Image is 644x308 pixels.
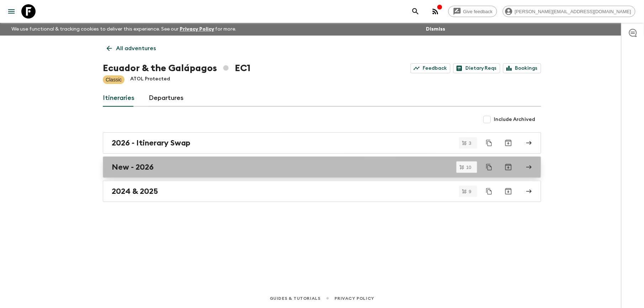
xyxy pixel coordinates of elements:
[103,156,541,178] a: New - 2026
[112,163,154,172] h2: New - 2026
[511,9,635,14] span: [PERSON_NAME][EMAIL_ADDRESS][DOMAIN_NAME]
[501,160,516,174] button: Archive
[483,161,496,174] button: Duplicate
[448,6,497,17] a: Give feedback
[130,75,170,84] p: ATOL Protected
[103,61,250,75] h1: Ecuador & the Galápagos EC1
[9,23,239,36] p: We use functional & tracking cookies to deliver this experience. See our for more.
[411,63,450,73] a: Feedback
[453,63,500,73] a: Dietary Reqs
[103,132,541,154] a: 2026 - Itinerary Swap
[270,294,321,302] a: Guides & Tutorials
[503,63,541,73] a: Bookings
[462,165,476,170] span: 10
[106,76,122,83] p: Classic
[112,187,158,196] h2: 2024 & 2025
[103,90,134,107] a: Itineraries
[180,27,214,32] a: Privacy Policy
[501,184,516,198] button: Archive
[459,9,497,14] span: Give feedback
[483,137,496,149] button: Duplicate
[424,24,447,34] button: Dismiss
[483,185,496,198] button: Duplicate
[465,141,476,145] span: 3
[149,90,184,107] a: Departures
[4,4,19,18] button: menu
[494,116,535,123] span: Include Archived
[335,294,374,302] a: Privacy Policy
[465,189,476,194] span: 9
[103,41,160,55] a: All adventures
[501,136,516,150] button: Archive
[116,44,156,53] p: All adventures
[408,4,423,18] button: search adventures
[503,6,635,17] div: [PERSON_NAME][EMAIL_ADDRESS][DOMAIN_NAME]
[112,138,190,148] h2: 2026 - Itinerary Swap
[103,181,541,202] a: 2024 & 2025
